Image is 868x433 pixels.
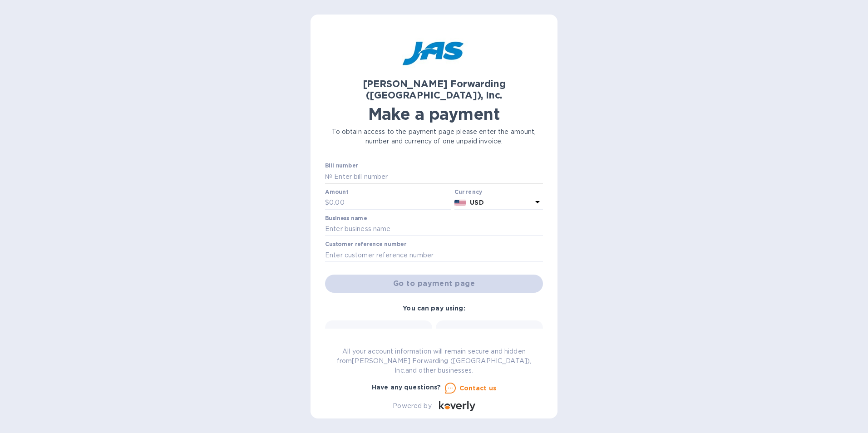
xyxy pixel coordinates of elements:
label: Bill number [325,163,358,169]
p: All your account information will remain secure and hidden from [PERSON_NAME] Forwarding ([GEOGRA... [325,347,543,375]
input: 0.00 [329,196,451,210]
u: Contact us [459,384,497,392]
b: USD [470,199,483,206]
input: Enter bill number [332,170,543,183]
p: $ [325,198,329,207]
input: Enter customer reference number [325,248,543,262]
label: Business name [325,216,367,221]
label: Customer reference number [325,242,406,247]
b: Currency [454,188,483,195]
h1: Make a payment [325,104,543,123]
b: You can pay using: [403,305,465,312]
p: № [325,172,332,182]
b: Have any questions? [372,384,441,391]
p: To obtain access to the payment page please enter the amount, number and currency of one unpaid i... [325,127,543,146]
input: Enter business name [325,222,543,236]
img: USD [454,200,467,206]
b: [PERSON_NAME] Forwarding ([GEOGRAPHIC_DATA]), Inc. [363,78,506,101]
label: Amount [325,189,348,195]
p: Powered by [393,401,431,411]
